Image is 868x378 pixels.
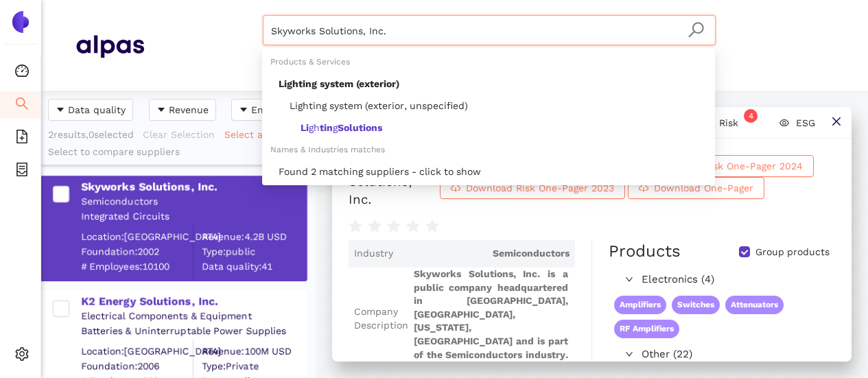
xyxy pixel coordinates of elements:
span: Foundation: 2002 [81,245,193,259]
img: Logo [10,11,32,33]
div: Revenue: 4.2B USD [202,230,306,244]
span: Semiconductors [399,247,570,261]
span: Amplifiers [614,296,666,314]
div: Electrical Components & Equipment [81,309,306,323]
div: Location: [GEOGRAPHIC_DATA] [81,230,193,244]
div: Batteries & Uninterruptable Power Supplies [81,324,306,338]
img: Homepage [75,29,144,63]
span: Type: public [202,245,306,259]
span: star [368,220,382,233]
div: Integrated Circuits [81,210,306,224]
span: Employees [251,102,301,117]
div: Products & Services [262,51,715,73]
span: Revenue [169,102,209,117]
div: Semiconductors [81,195,306,209]
span: Select all [224,127,268,142]
button: Clear Selection [142,123,224,145]
span: Foundation: 2006 [81,359,193,373]
span: 4 [749,111,753,121]
span: gh g [301,122,382,133]
span: caret-down [156,105,166,116]
span: Switches [672,296,720,314]
div: Found 2 matching suppliers - click to show [262,161,715,182]
span: Attenuators [725,296,784,314]
span: Lighting system (exterior, unspecified) [279,100,468,111]
span: star [406,220,420,233]
div: Names & Industries matches [262,139,715,161]
span: Download Risk One-Pager 2023 [466,180,614,196]
button: Select all [224,123,277,145]
span: star [349,220,362,233]
span: right [625,350,633,358]
span: Lighting system (exterior) [279,78,399,89]
span: Type: Private [202,359,306,373]
span: dashboard [15,59,29,86]
span: eye [779,118,789,128]
button: caret-downEmployees [231,99,309,121]
button: cloud-downloadDownload One-Pager [628,177,764,199]
span: Skyworks Solutions, Inc. is a public company headquartered in [GEOGRAPHIC_DATA], [GEOGRAPHIC_DATA... [414,268,570,370]
span: Group products [750,246,835,259]
button: cloud-downloadDownload Risk One-Pager 2023 [440,177,625,199]
span: Risk [719,117,752,128]
span: file-add [15,125,29,152]
button: caret-downData quality [48,99,133,121]
div: Select to compare suppliers [48,145,309,159]
div: Electronics (4) [609,269,834,291]
span: cloud-download [639,183,648,194]
b: Li [301,122,309,133]
span: Electronics (4) [642,272,828,288]
div: Products [609,240,681,263]
button: caret-downRevenue [149,99,216,121]
span: search [688,21,705,38]
span: star [387,220,401,233]
div: Other (22) [609,344,834,366]
div: Found 2 matching suppliers - click to show [279,164,707,179]
span: Other (22) [642,346,828,363]
span: 2 results, 0 selected [48,129,134,140]
span: Download Risk One-Pager 2024 [654,158,803,174]
span: Data quality: 41 [202,259,306,273]
span: Download One-Pager [654,180,753,196]
span: search [15,92,29,119]
b: Solutions [338,122,382,133]
div: Skyworks Solutions, Inc. [81,180,306,195]
div: K2 Energy Solutions, Inc. [81,294,306,309]
div: Revenue: 100M USD [202,344,306,358]
span: Data quality [68,102,126,117]
sup: 4 [744,109,758,123]
b: tin [320,122,333,133]
span: container [15,158,29,185]
span: Industry [354,247,393,261]
span: star [425,220,439,233]
div: Location: [GEOGRAPHIC_DATA] [81,344,193,358]
span: right [625,275,633,283]
span: caret-down [56,105,65,116]
span: ESG [796,117,815,128]
span: Company Description [354,305,408,332]
span: RF Amplifiers [614,320,679,338]
span: setting [15,342,29,370]
button: cloud-downloadDownload Risk One-Pager 2024 [628,155,814,177]
span: close [831,116,842,127]
span: caret-down [239,105,248,116]
span: cloud-download [451,183,460,194]
button: close [821,107,852,138]
span: # Employees: 10100 [81,259,193,273]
